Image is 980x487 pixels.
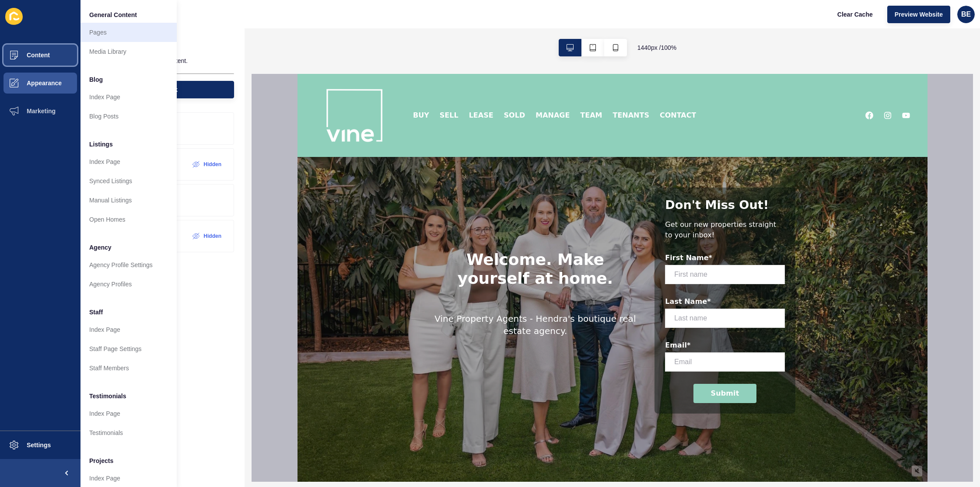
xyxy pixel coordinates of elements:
[166,37,201,45] a: LEASE
[89,75,103,84] span: Blog
[310,37,357,45] a: TENANTS
[568,38,576,45] a: facebook
[80,320,177,339] a: Index Page
[89,392,126,400] span: Testimonials
[396,310,459,329] button: Submit
[80,107,177,126] a: Blog Posts
[137,37,166,45] a: SELL
[17,2,96,81] img: logo
[89,456,113,465] span: Projects
[80,171,177,191] a: Synced Listings
[110,37,137,45] a: BUY
[132,176,343,214] h1: Welcome. Make yourself at home.
[89,10,137,19] span: General Content
[80,423,177,442] a: Testimonials
[277,37,310,45] a: TEAM
[89,308,103,317] span: Staff
[367,266,487,277] label: Email*
[357,37,399,45] a: CONTACT
[80,255,177,275] a: Agency Profile Settings
[201,37,233,45] a: SOLD
[80,42,177,61] a: Media Library
[233,37,277,45] a: MANAGE
[830,6,880,23] button: Clear Cache
[80,191,177,210] a: Manual Listings
[80,23,177,42] a: Pages
[605,38,612,45] a: youtube
[80,404,177,423] a: Index Page
[895,10,943,19] span: Preview Website
[80,152,177,171] a: Index Page
[89,140,113,149] span: Listings
[80,210,177,229] a: Open Homes
[132,239,343,263] h2: Vine Property Agents - Hendra's boutique real estate agency.
[80,87,177,107] a: Index Page
[586,38,594,45] a: instagram
[367,179,487,189] label: First Name*
[961,10,971,19] span: BE
[203,161,221,168] label: Hidden
[367,146,487,167] p: Get our new properties straight to your inbox!
[637,43,677,52] span: 1440 px / 100 %
[367,235,487,254] input: Last name
[80,339,177,358] a: Staff Page Settings
[367,191,487,210] input: First name
[837,10,873,19] span: Clear Cache
[80,358,177,378] a: Staff Members
[89,243,112,252] span: Agency
[887,6,950,23] button: Preview Website
[367,278,487,298] input: Email
[367,124,487,139] h2: Don't Miss Out!
[203,233,221,240] label: Hidden
[80,275,177,294] a: Agency Profiles
[367,223,487,233] label: Last Name*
